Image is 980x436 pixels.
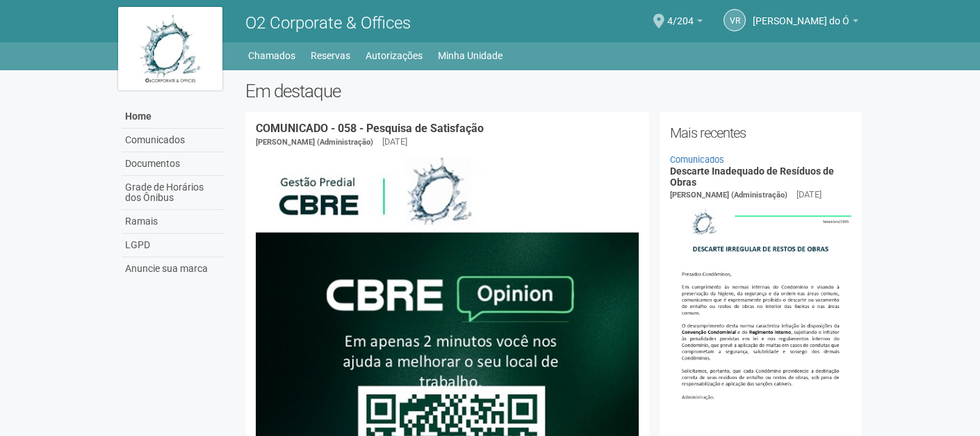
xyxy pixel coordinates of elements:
[753,2,849,26] span: Viviane Rocha do Ó
[122,257,224,280] a: Anuncie sua marca
[366,46,423,65] a: Autorizações
[382,136,407,148] div: [DATE]
[667,17,703,29] a: 4/204
[670,122,851,143] h2: Mais recentes
[438,46,503,65] a: Minha Unidade
[311,46,350,65] a: Reservas
[667,2,694,26] span: 4/204
[670,165,834,187] a: Descarte Inadequado de Resíduos de Obras
[118,7,222,90] img: logo.jpg
[670,154,724,165] a: Comunicados
[797,188,822,201] div: [DATE]
[256,138,373,147] span: [PERSON_NAME] (Administração)
[122,176,224,210] a: Grade de Horários dos Ônibus
[245,81,862,102] h2: Em destaque
[724,9,746,31] a: VR
[248,46,295,65] a: Chamados
[245,13,411,33] span: O2 Corporate & Offices
[122,234,224,257] a: LGPD
[122,129,224,152] a: Comunicados
[670,191,787,200] span: [PERSON_NAME] (Administração)
[256,122,484,135] a: COMUNICADO - 058 - Pesquisa de Satisfação
[753,17,858,29] a: [PERSON_NAME] do Ó
[122,152,224,176] a: Documentos
[122,105,224,129] a: Home
[122,210,224,234] a: Ramais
